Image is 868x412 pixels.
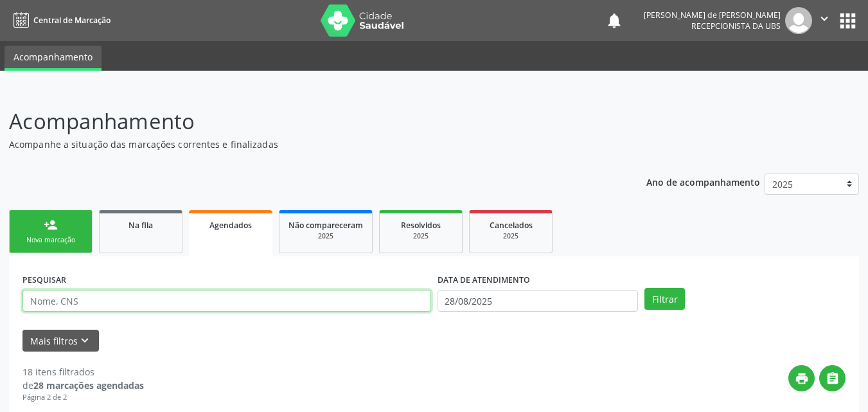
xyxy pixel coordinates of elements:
p: Acompanhamento [9,105,604,138]
input: Nome, CNS [22,290,431,312]
p: Ano de acompanhamento [646,174,760,190]
div: 2025 [389,231,453,241]
div: 2025 [479,231,543,241]
div: Página 2 de 2 [22,392,144,403]
img: img [785,7,812,34]
button: print [788,365,815,391]
div: [PERSON_NAME] de [PERSON_NAME] [644,10,781,21]
span: Agendados [209,220,252,231]
span: Recepcionista da UBS [691,21,781,31]
span: Central de Marcação [33,15,111,26]
a: Acompanhamento [4,46,102,71]
p: Acompanhe a situação das marcações correntes e finalizadas [9,138,604,151]
div: Nova marcação [19,235,83,245]
a: Central de Marcação [9,10,111,31]
button:  [812,7,837,34]
div: 18 itens filtrados [22,365,144,379]
div: de [22,379,144,392]
i:  [817,12,831,26]
button: notifications [605,12,623,30]
label: DATA DE ATENDIMENTO [438,270,530,290]
input: Selecione um intervalo [438,290,639,312]
button: Mais filtroskeyboard_arrow_down [22,330,99,352]
button: apps [837,10,859,32]
i: keyboard_arrow_down [78,334,92,348]
button:  [819,365,846,391]
span: Cancelados [490,220,533,231]
div: person_add [44,218,58,232]
i:  [826,372,840,386]
label: PESQUISAR [22,270,66,290]
i: print [795,372,809,386]
strong: 28 marcações agendadas [33,379,144,391]
button: Filtrar [644,288,685,310]
div: 2025 [288,231,363,241]
span: Não compareceram [288,220,363,231]
span: Na fila [128,220,153,231]
span: Resolvidos [401,220,441,231]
